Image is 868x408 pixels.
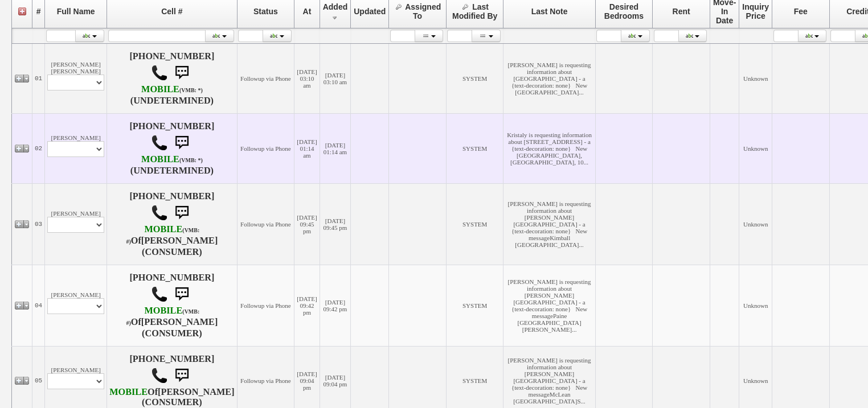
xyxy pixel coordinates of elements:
img: call.png [151,134,168,151]
td: [DATE] 09:45 pm [320,183,351,265]
td: [PERSON_NAME] is requesting information about [PERSON_NAME][GEOGRAPHIC_DATA] - a {text-decoration... [503,265,595,346]
font: MOBILE [141,154,179,164]
span: Full Name [57,7,95,16]
span: Fee [794,7,808,16]
td: 03 [32,183,45,265]
td: Followup via Phone [237,113,294,183]
td: [DATE] 01:14 am [320,113,351,183]
font: MOBILE [141,84,179,94]
font: MOBILE [109,387,148,397]
b: T-Mobile USA, Inc. [126,306,199,327]
td: 01 [32,43,45,113]
td: 02 [32,113,45,183]
td: SYSTEM [446,43,503,113]
b: [PERSON_NAME] [141,236,218,246]
td: Unknown [739,183,772,265]
td: [PERSON_NAME] [PERSON_NAME] [45,43,107,113]
td: Unknown [739,113,772,183]
td: Kristaly is requesting information about [STREET_ADDRESS] - a {text-decoration: none} New [GEOGRA... [503,113,595,183]
font: (VMB: #) [126,227,199,245]
span: Updated [354,7,386,16]
span: Last Modified By [452,2,497,20]
img: call.png [151,64,168,81]
img: call.png [151,204,168,221]
h4: [PHONE_NUMBER] Of (CONSUMER) [109,191,234,257]
img: call.png [151,286,168,303]
h4: [PHONE_NUMBER] Of (CONSUMER) [109,354,234,407]
td: [PERSON_NAME] [45,113,107,183]
h4: [PHONE_NUMBER] (UNDETERMINED) [109,51,234,106]
span: Desired Bedrooms [604,2,644,20]
font: (VMB: #) [126,308,199,326]
b: Verizon Wireless [141,84,203,94]
font: MOBILE [144,306,182,316]
span: Added [323,2,348,11]
b: T-Mobile USA, Inc. [126,224,199,246]
td: [PERSON_NAME] is requesting information about [GEOGRAPHIC_DATA] - a {text-decoration: none} New [... [503,43,595,113]
td: [DATE] 01:14 am [294,113,320,183]
td: Followup via Phone [237,183,294,265]
font: (VMB: *) [179,157,203,163]
td: Unknown [739,43,772,113]
td: SYSTEM [446,183,503,265]
img: sms.png [170,201,193,224]
h4: [PHONE_NUMBER] (UNDETERMINED) [109,121,234,176]
td: Followup via Phone [237,265,294,346]
td: [DATE] 03:10 am [320,43,351,113]
span: Status [253,7,278,16]
img: sms.png [170,131,193,154]
span: Assigned To [405,2,441,20]
td: [PERSON_NAME] [45,265,107,346]
b: Dish Wireless, LLC [109,387,148,397]
td: SYSTEM [446,113,503,183]
td: [PERSON_NAME] [45,183,107,265]
b: Verizon Wireless [141,154,203,164]
td: [PERSON_NAME] is requesting information about [PERSON_NAME][GEOGRAPHIC_DATA] - a {text-decoration... [503,183,595,265]
font: MOBILE [144,224,182,234]
span: Rent [673,7,690,16]
td: Unknown [739,265,772,346]
img: sms.png [170,61,193,84]
span: Last Note [531,7,568,16]
b: [PERSON_NAME] [158,387,235,397]
b: [PERSON_NAME] [141,317,218,327]
td: [DATE] 09:42 pm [294,265,320,346]
img: call.png [151,367,168,384]
h4: [PHONE_NUMBER] Of (CONSUMER) [109,273,234,339]
img: sms.png [170,283,193,306]
td: [DATE] 09:42 pm [320,265,351,346]
font: (VMB: *) [179,87,203,93]
span: Inquiry Price [742,2,769,20]
td: [DATE] 03:10 am [294,43,320,113]
td: Followup via Phone [237,43,294,113]
span: Cell # [161,7,182,16]
td: 04 [32,265,45,346]
td: [DATE] 09:45 pm [294,183,320,265]
span: At [303,7,312,16]
img: sms.png [170,364,193,387]
td: SYSTEM [446,265,503,346]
